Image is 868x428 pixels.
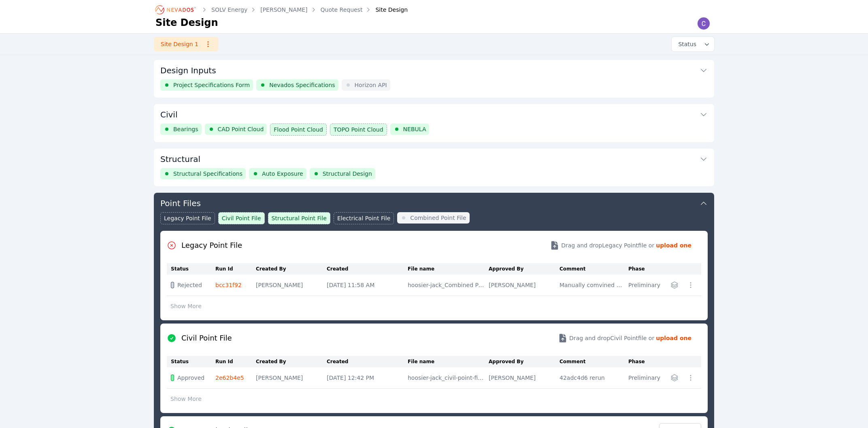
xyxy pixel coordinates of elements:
[403,125,426,133] span: NEBULA
[560,356,628,367] th: Comment
[160,153,200,165] h3: Structural
[628,374,662,382] div: Preliminary
[160,104,708,124] button: Civil
[327,275,408,296] td: [DATE] 11:58 AM
[364,6,408,14] div: Site Design
[489,367,560,389] td: [PERSON_NAME]
[672,37,714,51] button: Status
[160,60,708,79] button: Design Inputs
[262,170,303,178] span: Auto Exposure
[327,263,408,275] th: Created
[173,170,243,178] span: Structural Specifications
[154,149,714,186] div: StructuralStructural SpecificationsAuto ExposureStructural Design
[167,356,215,367] th: Status
[160,198,201,209] h3: Point Files
[489,356,560,367] th: Approved By
[160,109,177,120] h3: Civil
[408,263,489,275] th: File name
[181,332,232,344] h2: Civil Point File
[321,6,363,14] a: Quote Request
[160,149,708,168] button: Structural
[256,275,327,296] td: [PERSON_NAME]
[628,356,666,367] th: Phase
[675,40,696,48] span: Status
[256,356,327,367] th: Created By
[327,367,408,389] td: [DATE] 12:42 PM
[561,241,654,249] span: Drag and drop Legacy Point file or
[177,374,204,382] span: Approved
[656,241,691,249] strong: upload one
[260,6,307,14] a: [PERSON_NAME]
[489,263,560,275] th: Approved By
[167,298,205,314] button: Show More
[408,374,485,382] div: hoosier-jack_civil-point-file_74b593a7.csv
[337,214,390,222] span: Electrical Point File
[256,263,327,275] th: Created By
[211,6,247,14] a: SOLV Energy
[154,104,714,142] div: CivilBearingsCAD Point CloudFlood Point CloudTOPO Point CloudNEBULA
[215,263,256,275] th: Run Id
[697,17,710,30] img: Carl Jackson
[656,334,691,342] strong: upload one
[160,65,216,76] h3: Design Inputs
[173,125,198,133] span: Bearings
[540,234,701,257] button: Drag and dropLegacy Pointfile or upload one
[215,356,256,367] th: Run Id
[274,126,323,134] span: Flood Point Cloud
[548,327,701,349] button: Drag and dropCivil Pointfile or upload one
[560,281,624,289] div: Manually comvined SPF and EPF, dummy EPF
[167,391,205,407] button: Show More
[167,263,215,275] th: Status
[272,214,327,222] span: Structural Point File
[334,126,383,134] span: TOPO Point Cloud
[154,37,218,51] a: Site Design 1
[164,214,211,222] span: Legacy Point File
[181,240,242,251] h2: Legacy Point File
[177,281,202,289] span: Rejected
[628,263,666,275] th: Phase
[560,374,624,382] div: 42adc4d6 rerun
[154,60,714,98] div: Design InputsProject Specifications FormNevados SpecificationsHorizon API
[155,3,408,16] nav: Breadcrumb
[410,214,466,222] span: Combined Point File
[323,170,372,178] span: Structural Design
[173,81,250,89] span: Project Specifications Form
[408,281,485,289] div: hoosier-jack_Combined Point File.csv
[222,214,261,222] span: Civil Point File
[256,367,327,389] td: [PERSON_NAME]
[160,193,708,212] button: Point Files
[269,81,335,89] span: Nevados Specifications
[560,263,628,275] th: Comment
[215,375,244,381] a: 2e62b4e5
[215,282,242,288] a: bcc31f92
[155,16,218,29] h1: Site Design
[569,334,654,342] span: Drag and drop Civil Point file or
[408,356,489,367] th: File name
[218,125,264,133] span: CAD Point Cloud
[355,81,387,89] span: Horizon API
[489,275,560,296] td: [PERSON_NAME]
[327,356,408,367] th: Created
[628,281,662,289] div: Preliminary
